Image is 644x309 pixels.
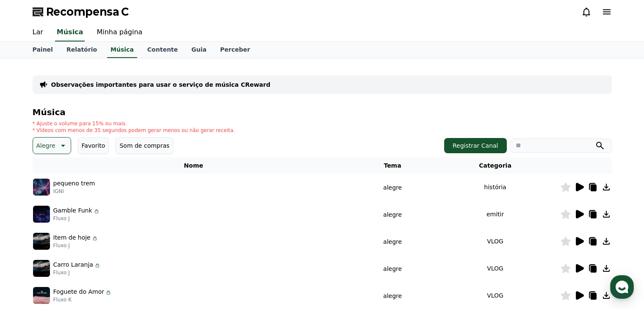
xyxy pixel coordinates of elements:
[487,238,503,245] font: VLOG
[66,46,97,53] font: Relatório
[33,5,129,19] a: Recompensa C
[486,211,504,218] font: emitir
[53,270,70,276] font: Fluxo J
[33,46,53,53] font: Painel
[97,28,142,36] font: Minha página
[487,292,503,299] font: VLOG
[33,121,127,127] font: * Ajuste o volume para 15% ou mais.
[383,292,402,299] font: alegre
[33,137,71,154] button: Alegre
[453,142,498,149] font: Registrar Canal
[46,6,129,18] font: Recompensa C
[53,288,104,295] font: Foguete do Amor
[111,46,134,53] font: Música
[107,42,137,58] a: Música
[33,127,235,133] font: * Vídeos com menos de 35 segundos podem gerar menos ou não gerar receita.
[184,162,203,169] font: Nome
[53,243,70,248] font: Fluxo J
[53,207,92,214] font: Gamble Funk
[147,46,178,53] font: Contente
[383,184,402,191] font: alegre
[55,24,85,41] a: Música
[51,80,271,89] a: Observações importantes para usar o serviço de música CReward
[53,234,91,241] font: Item de hoje
[90,24,149,41] a: Minha página
[185,42,213,58] a: Guia
[220,46,250,53] font: Perceber
[444,138,507,153] button: Registrar Canal
[213,42,257,58] a: Perceber
[479,162,511,169] font: Categoria
[33,287,50,304] img: música
[383,265,402,272] font: alegre
[33,233,50,250] img: música
[36,142,55,149] font: Alegre
[33,28,43,36] font: Lar
[33,206,50,223] img: música
[82,142,105,149] font: Favorito
[26,24,50,41] a: Lar
[51,81,271,88] font: Observações importantes para usar o serviço de música CReward
[53,215,70,221] font: Fluxo J
[33,260,50,277] img: música
[53,180,95,187] font: pequeno trem
[116,137,173,154] button: Som de compras
[33,107,66,117] font: Música
[53,297,72,303] font: Fluxo K
[53,188,64,194] font: IGNI
[53,261,93,268] font: Carro Laranja
[383,238,402,245] font: alegre
[78,137,109,154] button: Favorito
[487,265,503,272] font: VLOG
[119,142,169,149] font: Som de compras
[60,42,104,58] a: Relatório
[384,162,401,169] font: Tema
[57,28,83,36] font: Música
[484,184,506,190] font: história
[26,42,60,58] a: Painel
[141,42,185,58] a: Contente
[383,211,402,218] font: alegre
[33,179,50,196] img: música
[191,46,207,53] font: Guia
